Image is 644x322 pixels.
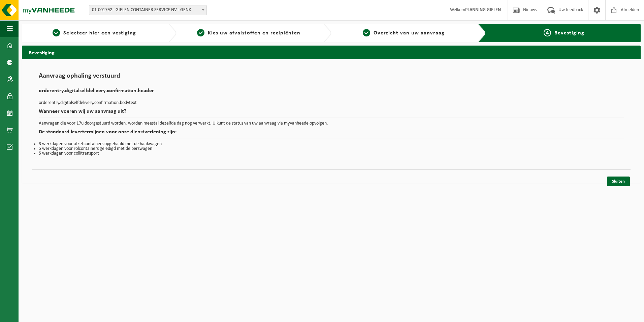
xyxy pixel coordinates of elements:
[22,46,641,59] h2: Bevestiging
[39,146,624,151] li: 5 werkdagen voor rolcontainers geledigd met de perswagen
[554,30,584,36] span: Bevestiging
[89,5,207,15] span: 01-001792 - GIELEN CONTAINER SERVICE NV - GENK
[25,29,163,37] a: 1Selecteer hier een vestiging
[180,29,318,37] a: 2Kies uw afvalstoffen en recipiënten
[39,142,624,146] li: 3 werkdagen voor afzetcontainers opgehaald met de haakwagen
[39,73,624,83] h1: Aanvraag ophaling verstuurd
[89,5,206,15] span: 01-001792 - GIELEN CONTAINER SERVICE NV - GENK
[39,151,624,156] li: 5 werkdagen voor collitransport
[335,29,473,37] a: 3Overzicht van uw aanvraag
[39,101,624,105] p: orderentry.digitalselfdelivery.confirmation.bodytext
[363,29,370,36] span: 3
[39,88,624,97] h2: orderentry.digitalselfdelivery.confirmation.header
[39,109,624,118] h2: Wanneer voeren wij uw aanvraag uit?
[374,30,445,36] span: Overzicht van uw aanvraag
[465,7,501,12] strong: PLANNING GIELEN
[39,129,624,138] h2: De standaard levertermijnen voor onze dienstverlening zijn:
[197,29,204,36] span: 2
[208,30,300,36] span: Kies uw afvalstoffen en recipiënten
[53,29,60,36] span: 1
[544,29,551,36] span: 4
[63,30,136,36] span: Selecteer hier een vestiging
[39,121,624,126] p: Aanvragen die voor 17u doorgestuurd worden, worden meestal dezelfde dag nog verwerkt. U kunt de s...
[607,177,630,186] a: Sluiten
